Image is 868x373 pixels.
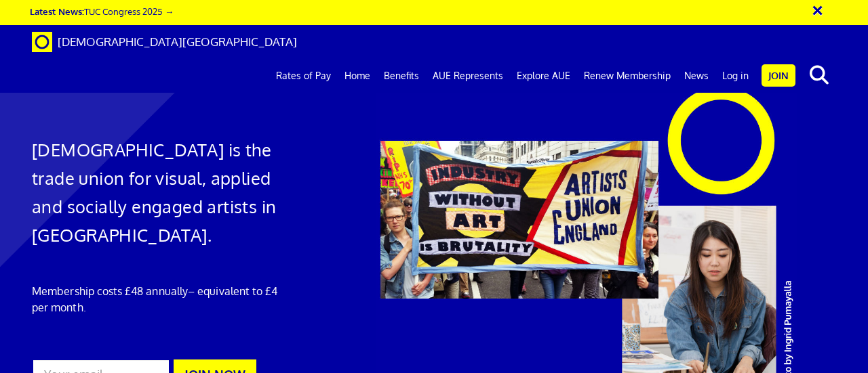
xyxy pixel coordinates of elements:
[798,61,840,89] button: search
[510,59,577,93] a: Explore AUE
[269,59,338,93] a: Rates of Pay
[32,283,286,315] p: Membership costs £48 annually – equivalent to £4 per month.
[426,59,510,93] a: AUE Represents
[715,59,755,93] a: Log in
[338,59,377,93] a: Home
[22,25,307,59] a: Brand [DEMOGRAPHIC_DATA][GEOGRAPHIC_DATA]
[762,64,795,87] a: Join
[32,135,286,249] h1: [DEMOGRAPHIC_DATA] is the trade union for visual, applied and socially engaged artists in [GEOGRA...
[577,59,677,93] a: Renew Membership
[677,59,715,93] a: News
[30,5,84,17] strong: Latest News:
[30,5,174,17] a: Latest News:TUC Congress 2025 →
[377,59,426,93] a: Benefits
[58,35,297,49] span: [DEMOGRAPHIC_DATA][GEOGRAPHIC_DATA]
